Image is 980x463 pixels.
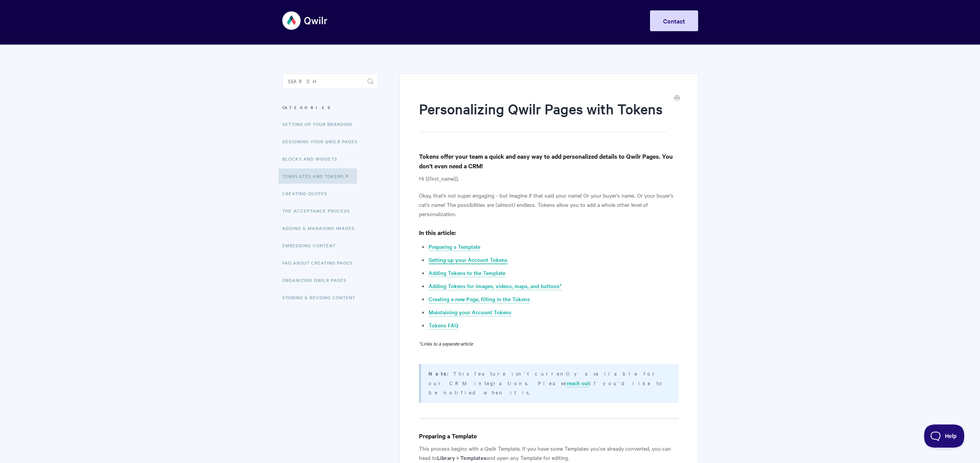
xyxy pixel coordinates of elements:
h4: In this article: [419,228,678,237]
a: Maintaining your Account Tokens [429,308,511,317]
a: Tokens FAQ [429,321,458,330]
img: Qwilr Help Center [282,6,328,35]
a: The Acceptance Process [282,203,356,218]
strong: Library > Templates [437,453,486,461]
a: Designing Your Qwilr Pages [282,134,364,149]
a: Organizing Qwilr Pages [282,272,352,288]
strong: Note: [429,370,453,377]
a: reach out [567,379,590,388]
h3: Categories [282,101,378,114]
a: Creating Quotes [282,186,333,201]
p: Hi {{first_name}}. [419,174,678,183]
a: Adding Tokens to the Template [429,269,505,277]
a: Contact [650,10,698,31]
a: Templates and Tokens [278,168,357,184]
p: This feature isn't currently available for our CRM integrations. Please if you'd like to be notif... [429,369,668,397]
a: Creating a new Page, filling in the Tokens [429,295,530,304]
a: Blocks and Widgets [282,151,343,166]
h1: Personalizing Qwilr Pages with Tokens [419,99,667,132]
a: Preparing a Template [429,243,480,251]
em: *Links to a separate article [419,340,473,347]
h4: Preparing a Template [419,431,678,441]
iframe: Toggle Customer Support [924,424,965,448]
a: Setting up your Branding [282,116,358,132]
input: Search [282,74,378,89]
a: Embedding Content [282,238,342,253]
p: This process begins with a Qwilr Template. If you have some Templates you've already converted, y... [419,444,678,462]
a: Setting up your Account Tokens [429,256,508,264]
h4: Tokens offer your team a quick and easy way to add personalized details to Qwilr Pages. You don't... [419,151,678,171]
a: Storing & Reusing Content [282,290,361,305]
a: Adding Tokens for images, videos, maps, and buttons* [429,282,562,290]
a: FAQ About Creating Pages [282,255,358,270]
a: Adding & Managing Images [282,220,360,236]
p: Okay, that's not super engaging - but imagine if that said your name! Or your buyer's name. Or yo... [419,191,678,218]
a: Print this Article [674,94,680,103]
